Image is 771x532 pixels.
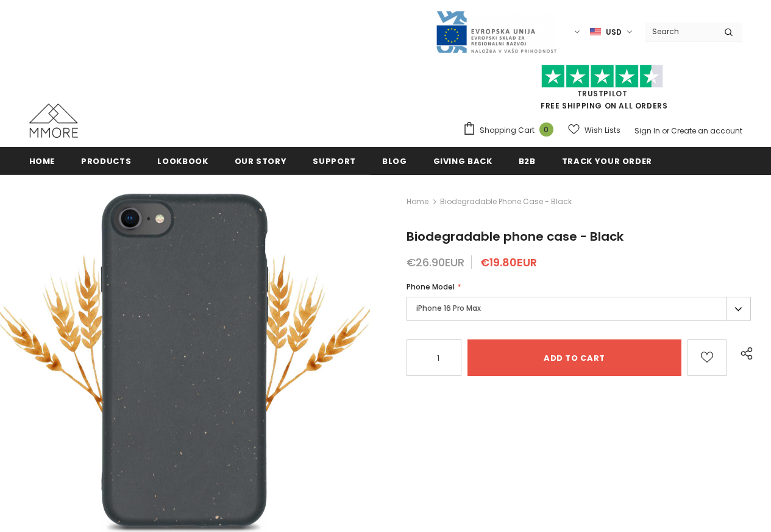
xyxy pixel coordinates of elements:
[382,147,407,174] a: Blog
[29,104,78,138] img: MMORE Cases
[577,88,628,99] a: Trustpilot
[480,124,535,137] span: Shopping Cart
[671,126,742,136] a: Create an account
[29,155,55,167] span: Home
[81,147,131,174] a: Products
[568,119,620,141] a: Wish Lists
[480,255,537,270] span: €19.80EUR
[382,155,407,167] span: Blog
[634,126,660,136] a: Sign In
[562,155,652,167] span: Track your order
[157,155,208,167] span: Lookbook
[235,147,287,174] a: Our Story
[407,282,455,292] span: Phone Model
[584,124,620,137] span: Wish Lists
[590,27,601,37] img: USD
[519,155,536,167] span: B2B
[407,297,751,321] label: iPhone 16 Pro Max
[562,147,652,174] a: Track your order
[440,194,572,209] span: Biodegradable phone case - Black
[435,10,557,54] img: Javni Razpis
[662,126,669,136] span: or
[463,70,742,111] span: FREE SHIPPING ON ALL ORDERS
[645,23,715,40] input: Search Site
[539,122,553,137] span: 0
[433,147,492,174] a: Giving back
[407,228,624,245] span: Biodegradable phone case - Black
[313,147,356,174] a: support
[463,121,560,140] a: Shopping Cart 0
[407,194,428,209] a: Home
[81,155,131,167] span: Products
[435,26,557,37] a: Javni Razpis
[541,65,663,88] img: Trust Pilot Stars
[467,339,681,376] input: Add to cart
[29,147,55,174] a: Home
[157,147,208,174] a: Lookbook
[519,147,536,174] a: B2B
[606,26,622,38] span: USD
[313,155,356,167] span: support
[433,155,492,167] span: Giving back
[407,255,464,270] span: €26.90EUR
[235,155,287,167] span: Our Story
